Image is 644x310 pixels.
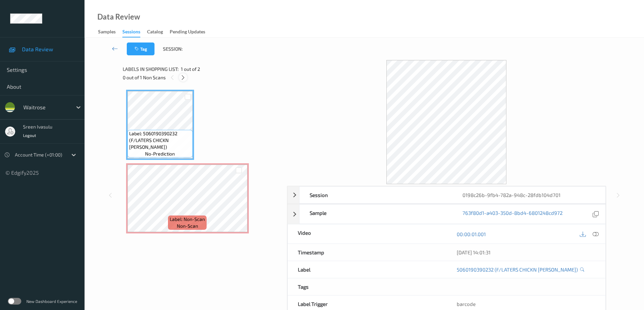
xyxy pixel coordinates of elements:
[288,261,447,278] div: Label
[300,204,452,224] div: Sample
[98,28,116,37] div: Samples
[457,266,578,273] a: 5060190390232 (F/LATERS CHICKN [PERSON_NAME])
[457,231,486,237] a: 00:00:01.001
[170,216,205,223] span: Label: Non-Scan
[98,27,122,37] a: Samples
[122,28,140,37] div: Sessions
[122,27,147,37] a: Sessions
[462,209,563,219] a: 763f80d1-a403-350d-8bd4-6801248cd972
[452,187,605,203] div: 0198c26b-9fb4-782a-948c-28fdb104d701
[288,224,447,244] div: Video
[97,13,140,20] div: Data Review
[129,130,191,150] span: Label: 5060190390232 (F/LATERS CHICKN [PERSON_NAME])
[288,278,447,295] div: Tags
[127,43,154,55] button: Tag
[177,223,198,229] span: non-scan
[163,46,183,52] span: Session:
[147,28,163,37] div: Catalog
[287,186,606,204] div: Session0198c26b-9fb4-782a-948c-28fdb104d701
[300,187,452,203] div: Session
[287,204,606,224] div: Sample763f80d1-a403-350d-8bd4-6801248cd972
[170,28,205,37] div: Pending Updates
[170,27,212,37] a: Pending Updates
[288,244,447,261] div: Timestamp
[123,73,282,82] div: 0 out of 1 Non Scans
[147,27,170,37] a: Catalog
[145,150,175,157] span: no-prediction
[457,249,595,256] div: [DATE] 14:01:31
[123,66,178,73] span: Labels in shopping list:
[181,66,200,73] span: 1 out of 2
